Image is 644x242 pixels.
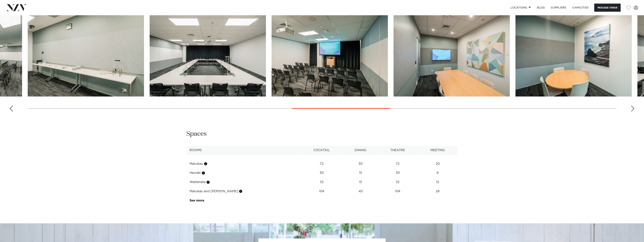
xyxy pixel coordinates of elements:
[418,187,458,196] td: 28
[343,159,378,168] td: 30
[418,159,458,168] td: 20
[569,4,592,12] a: Capacities
[28,11,144,96] swiper-slide: 14 / 29
[594,4,621,12] button: Message Venue
[300,146,343,155] th: Cocktail
[534,4,548,12] a: BLOG
[378,146,418,155] th: Theatre
[300,178,343,187] td: 32
[300,187,343,196] td: 104
[186,146,300,155] th: Rooms
[343,146,378,155] th: Dining
[150,11,266,96] swiper-slide: 15 / 29
[508,4,534,12] a: Locations
[548,4,569,12] a: SUPPLIERS
[272,11,388,96] swiper-slide: 16 / 29
[378,178,418,187] td: 32
[300,159,343,168] td: 72
[186,168,300,178] td: Hauraki
[418,178,458,187] td: 12
[186,187,300,196] td: Manukau and [PERSON_NAME]
[6,4,27,11] img: nzv-logo.png
[515,11,632,96] swiper-slide: 18 / 29
[378,187,418,196] td: 104
[343,178,378,187] td: 15
[394,11,510,96] swiper-slide: 17 / 29
[343,187,378,196] td: 40
[378,159,418,168] td: 72
[186,178,300,187] td: Waitemata
[418,168,458,178] td: 8
[186,159,300,168] td: Manukau
[418,146,458,155] th: Meeting
[186,130,207,138] h2: Spaces
[378,168,418,178] td: 30
[300,168,343,178] td: 30
[343,168,378,178] td: 15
